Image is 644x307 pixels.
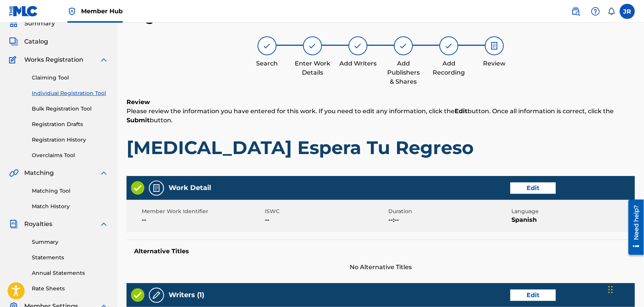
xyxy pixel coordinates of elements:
img: Summary [9,19,18,28]
div: Add Recording [430,59,468,77]
a: Registration Drafts [32,120,108,128]
div: Add Writers [339,59,377,68]
div: User Menu [620,4,635,19]
img: step indicator icon for Search [263,41,272,50]
div: Help [588,4,603,19]
img: expand [99,220,108,229]
p: Please review the information you have entered for this work. If you need to edit any information... [127,107,635,125]
a: Annual Statements [32,269,108,277]
button: Edit [510,182,556,194]
strong: Submit [127,117,150,124]
span: -- [142,215,263,224]
img: step indicator icon for Enter Work Details [308,41,317,50]
img: expand [99,168,108,178]
img: step indicator icon for Add Recording [444,41,453,50]
div: Widget de chat [606,271,644,307]
img: expand [99,55,108,64]
h5: Alternative Titles [134,248,627,255]
a: Overclaims Tool [32,151,108,159]
a: Claiming Tool [32,74,108,82]
a: Matching Tool [32,187,108,195]
div: Review [475,59,513,68]
a: Summary [32,238,108,246]
a: Registration History [32,136,108,144]
div: Add Publishers & Shares [385,59,422,86]
a: Statements [32,254,108,262]
h5: Writers (1) [169,291,204,299]
a: Public Search [568,4,583,19]
img: step indicator icon for Add Publishers & Shares [399,41,408,50]
img: Royalties [9,220,18,229]
a: Individual Registration Tool [32,89,108,97]
h1: [MEDICAL_DATA] Espera Tu Regreso [127,136,635,159]
img: Catalog [9,37,18,46]
span: Works Registration [24,55,83,64]
span: -- [265,215,387,224]
a: Rate Sheets [32,285,108,293]
iframe: Chat Widget [606,271,644,307]
div: Arrastrar [608,278,613,301]
div: Notifications [608,8,615,15]
a: SummarySummary [9,19,55,28]
span: Matching [24,168,54,178]
img: Work Detail [152,184,161,193]
span: Member Work Identifier [142,207,263,215]
iframe: Resource Center [623,196,644,257]
div: Enter Work Details [294,59,331,77]
h6: Review [127,98,635,107]
span: Royalties [24,220,52,229]
img: Writers [152,291,161,300]
strong: Edit [455,108,467,115]
img: Top Rightsholder [67,7,77,16]
span: --:-- [388,215,510,224]
img: search [571,7,580,16]
img: Valid [131,181,144,195]
img: Valid [131,288,144,302]
img: help [591,7,600,16]
div: Search [248,59,286,68]
span: Language [512,207,633,215]
span: ISWC [265,207,387,215]
img: Matching [9,168,19,178]
h5: Work Detail [169,184,211,192]
a: Bulk Registration Tool [32,105,108,113]
img: step indicator icon for Add Writers [353,41,363,50]
span: Summary [24,19,55,28]
span: Member Hub [81,7,123,16]
span: Duration [388,207,510,215]
img: MLC Logo [9,6,38,17]
span: Spanish [512,215,633,224]
span: No Alternative Titles [127,263,635,272]
img: step indicator icon for Review [490,41,499,50]
a: CatalogCatalog [9,37,48,46]
img: Works Registration [9,55,19,64]
a: Match History [32,203,108,210]
button: Edit [510,290,556,301]
span: Catalog [24,37,48,46]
